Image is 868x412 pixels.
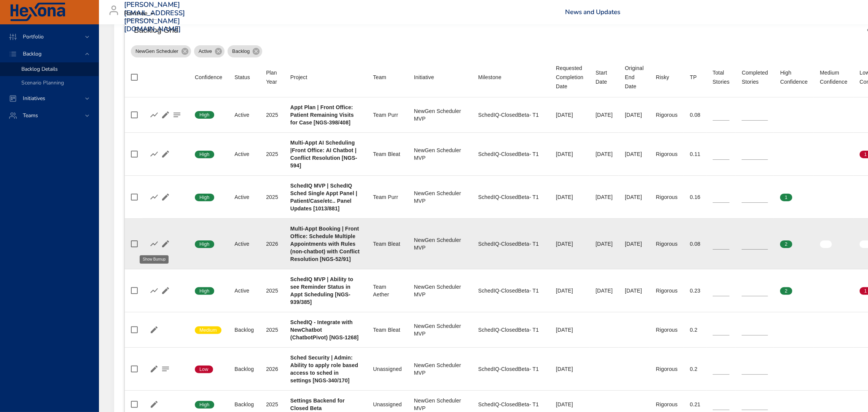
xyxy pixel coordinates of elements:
[690,73,697,82] div: Sort
[478,73,544,82] span: Milestone
[414,73,434,82] div: Sort
[160,191,171,203] button: Edit Project Details
[556,401,583,408] div: [DATE]
[414,361,466,377] div: NewGen Scheduler MVP
[160,109,171,121] button: Edit Project Details
[17,95,51,102] span: Initiatives
[148,191,160,203] button: Show Burnup
[478,365,544,373] div: SchedIQ-ClosedBeta- T1
[656,193,678,201] div: Rigorous
[690,401,701,408] div: 0.21
[228,45,262,57] div: Backlog
[596,150,613,158] div: [DATE]
[478,193,544,201] div: SchedIQ-ClosedBeta- T1
[656,73,669,82] div: Risky
[148,363,160,375] button: Edit Project Details
[373,326,401,334] div: Team Bleat
[780,241,792,248] span: 2
[194,45,225,57] div: Active
[478,401,544,408] div: SchedIQ-ClosedBeta- T1
[742,68,768,86] span: Completed Stories
[713,68,730,86] div: Total Stories
[21,65,58,73] span: Backlog Details
[373,193,401,201] div: Team Purr
[195,151,214,158] span: High
[194,48,217,55] span: Active
[234,73,250,82] div: Status
[656,150,678,158] div: Rigorous
[17,112,44,119] span: Teams
[266,240,278,248] div: 2026
[234,150,254,158] div: Active
[656,401,678,408] div: Rigorous
[195,111,214,118] span: High
[556,111,583,119] div: [DATE]
[478,73,502,82] div: Milestone
[742,68,768,86] div: Sort
[131,48,183,55] span: NewGen Scheduler
[290,398,345,411] b: Settings Backend for Closed Beta
[290,355,358,383] b: Sched Security | Admin: Ability to apply role based access to sched in settings [NGS-340/170]
[266,68,278,86] div: Plan Year
[290,104,354,126] b: Appt Plan | Front Office: Patient Remaining Visits for Case [NGS-398/408]
[556,287,583,294] div: [DATE]
[478,240,544,248] div: SchedIQ-ClosedBeta- T1
[820,288,832,294] span: 0
[625,64,643,91] span: Original End Date
[556,64,583,91] span: Requested Completion Date
[780,194,792,201] span: 1
[148,148,160,160] button: Show Burnup
[690,73,701,82] span: TP
[713,68,730,86] div: Sort
[17,50,48,57] span: Backlog
[414,73,466,82] span: Initiative
[625,193,643,201] div: [DATE]
[266,193,278,201] div: 2025
[556,150,583,158] div: [DATE]
[148,109,160,121] button: Show Burnup
[234,326,254,334] div: Backlog
[820,241,832,248] span: 0
[148,324,160,336] button: Edit Project Details
[556,326,583,334] div: [DATE]
[266,111,278,119] div: 2025
[373,283,401,298] div: Team Aether
[290,73,307,82] div: Sort
[290,226,360,262] b: Multi-Appt Booking | Front Office: Schedule Multiple Appointments with Rules (non-chatbot) with C...
[656,73,678,82] span: Risky
[373,240,401,248] div: Team Bleat
[414,283,466,298] div: NewGen Scheduler MVP
[478,73,502,82] div: Sort
[160,363,171,375] button: Project Notes
[625,287,643,294] div: [DATE]
[820,68,847,86] span: Medium Confidence
[656,73,669,82] div: Sort
[195,73,222,82] div: Confidence
[373,73,386,82] div: Team
[690,73,697,82] div: TP
[656,240,678,248] div: Rigorous
[234,73,254,82] span: Status
[690,150,701,158] div: 0.11
[160,148,171,160] button: Edit Project Details
[373,150,401,158] div: Team Bleat
[266,68,278,86] div: Sort
[690,193,701,201] div: 0.16
[780,151,792,158] span: 0
[234,73,250,82] div: Sort
[414,322,466,337] div: NewGen Scheduler MVP
[195,366,213,373] span: Low
[780,288,792,294] span: 2
[195,327,221,334] span: Medium
[820,68,847,86] div: Sort
[596,111,613,119] div: [DATE]
[266,326,278,334] div: 2025
[656,326,678,334] div: Rigorous
[148,399,160,410] button: Edit Project Details
[234,365,254,373] div: Backlog
[556,240,583,248] div: [DATE]
[414,189,466,205] div: NewGen Scheduler MVP
[478,326,544,334] div: SchedIQ-ClosedBeta- T1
